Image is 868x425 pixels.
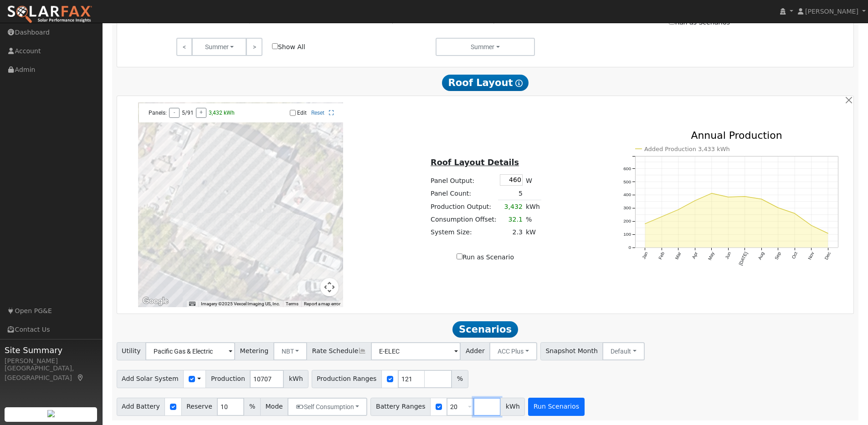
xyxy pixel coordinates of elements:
span: Production Ranges [312,370,382,388]
text: Aug [757,251,765,261]
div: [PERSON_NAME] [5,356,98,366]
button: Self Consumption [288,398,367,416]
label: Show All [272,42,305,52]
td: 32.1 [498,213,524,226]
button: Summer [192,38,247,56]
span: Add Solar System [117,370,184,388]
span: Panels: [149,110,167,116]
text: Feb [657,251,665,261]
circle: onclick="" [826,232,830,235]
u: Roof Layout Details [431,158,519,167]
td: Consumption Offset: [429,213,498,226]
text: 100 [623,232,631,237]
span: Production [205,370,250,388]
img: Google [140,295,170,307]
img: SolarFax [7,5,92,24]
circle: onclick="" [776,206,780,210]
span: Metering [235,342,274,360]
span: 3,432 kWh [209,110,235,116]
text: 0 [628,245,631,250]
a: > [246,38,262,56]
span: Roof Layout [442,75,529,91]
text: Added Production 3,433 kWh [644,146,730,152]
label: Run as Scenario [457,253,514,262]
span: Battery Ranges [370,398,431,416]
span: kWh [500,398,525,416]
a: Terms (opens in new tab) [286,301,298,306]
button: NBT [273,342,308,360]
td: System Size: [429,226,498,239]
button: + [196,108,206,118]
td: kWh [524,200,541,213]
text: 300 [623,206,631,211]
button: Map camera controls [320,278,339,296]
text: Apr [691,251,699,259]
text: Dec [824,251,832,261]
text: Annual Production [691,130,782,141]
td: 5 [498,187,524,200]
img: retrieve [47,410,55,417]
button: - [169,108,180,118]
span: Rate Schedule [307,342,371,360]
text: Mar [674,251,682,260]
a: Report a map error [304,301,340,306]
div: [GEOGRAPHIC_DATA], [GEOGRAPHIC_DATA] [5,364,98,383]
button: Default [602,342,645,360]
span: kWh [283,370,308,388]
span: % [244,398,260,416]
span: Add Battery [117,398,165,416]
text: Nov [807,251,815,261]
input: Select a Rate Schedule [371,342,461,360]
text: 200 [623,219,631,224]
td: kW [524,226,541,239]
a: Open this area in Google Maps (opens a new window) [140,295,170,307]
span: Snapshot Month [540,342,603,360]
span: % [452,370,468,388]
circle: onclick="" [677,208,680,212]
circle: onclick="" [760,197,763,201]
button: Summer [436,38,535,56]
span: Utility [117,342,146,360]
span: Reserve [181,398,218,416]
input: Select a Utility [145,342,235,360]
td: 3,432 [498,200,524,213]
td: W [524,172,541,187]
td: % [524,213,541,226]
circle: onclick="" [726,195,730,199]
span: [PERSON_NAME] [805,8,858,15]
a: Full Screen [329,110,334,116]
i: Show Help [515,80,523,87]
span: Site Summary [5,344,98,356]
label: Edit [297,110,307,116]
text: Oct [791,251,799,260]
button: ACC Plus [489,342,537,360]
a: < [176,38,192,56]
button: Run Scenarios [528,398,584,416]
circle: onclick="" [743,195,747,198]
td: 2.3 [498,226,524,239]
a: Map [77,374,85,381]
text: Jan [641,251,649,260]
td: Production Output: [429,200,498,213]
text: May [707,251,715,261]
text: [DATE] [738,251,749,266]
circle: onclick="" [710,192,714,195]
text: Sep [774,251,782,261]
circle: onclick="" [643,222,647,226]
circle: onclick="" [693,199,697,202]
span: 5/91 [182,110,194,116]
circle: onclick="" [660,215,663,218]
text: 600 [623,166,631,171]
a: Reset [311,110,324,116]
td: Panel Output: [429,172,498,187]
text: 500 [623,179,631,184]
input: Show All [272,43,278,49]
td: Panel Count: [429,187,498,200]
span: Mode [260,398,288,416]
span: Imagery ©2025 Vexcel Imaging US, Inc. [201,301,280,306]
circle: onclick="" [810,224,813,228]
circle: onclick="" [793,212,796,215]
span: Adder [460,342,490,360]
input: Run as Scenario [457,253,462,259]
button: Keyboard shortcuts [189,301,195,307]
